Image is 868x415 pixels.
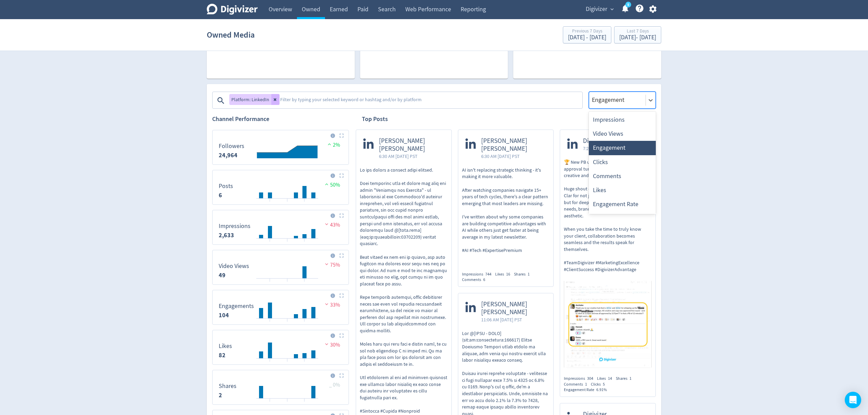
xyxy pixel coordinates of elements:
[283,201,291,206] text: 28/09
[323,222,330,227] img: negative-performance.svg
[589,127,656,141] div: Video Views
[614,26,661,43] button: Last 7 Days[DATE]- [DATE]
[619,35,656,41] div: [DATE] - [DATE]
[506,271,510,277] span: 16
[591,381,609,387] div: Clicks
[583,145,622,152] span: 7:29 AM [DATE] PST
[583,137,622,145] span: Digivizer
[481,137,546,153] span: [PERSON_NAME] [PERSON_NAME]
[219,311,229,319] strong: 104
[323,342,330,347] img: negative-performance.svg
[215,333,345,362] svg: Likes 82
[485,271,491,277] span: 744
[266,201,274,206] text: 26/09
[587,376,593,381] span: 304
[458,130,554,266] a: [PERSON_NAME] [PERSON_NAME]6:30 AM [DATE] PSTAI isn't replacing strategic thinking - it's making ...
[215,133,345,162] svg: Followers 0
[283,241,291,246] text: 28/09
[215,253,345,282] svg: Video Views 49
[481,153,546,160] span: 6:30 AM [DATE] PST
[495,271,514,277] div: Likes
[609,6,615,12] span: expand_more
[585,381,587,387] span: 1
[563,26,611,43] button: Previous 7 Days[DATE] - [DATE]
[219,342,232,350] dt: Likes
[215,373,345,402] svg: Shares 2
[300,321,309,326] text: 30/09
[283,401,291,406] text: 28/09
[568,29,606,35] div: Previous 7 Days
[323,262,340,268] span: 75%
[339,333,344,338] img: Placeholder
[589,169,656,183] div: Comments
[379,137,444,153] span: [PERSON_NAME] [PERSON_NAME]
[564,381,591,387] div: Comments
[266,321,274,326] text: 26/09
[219,182,233,190] dt: Posts
[339,293,344,298] img: Placeholder
[339,213,344,218] img: Placeholder
[300,201,309,206] text: 30/09
[462,277,489,283] div: Comments
[283,361,291,366] text: 28/09
[583,4,615,15] button: Digivizer
[283,281,291,286] text: 28/09
[360,167,448,415] p: Lo ips dolors a consect adipi elitsed. Doei temporinc utla et dolore mag aliq eni admin "Veniamqu...
[339,133,344,138] img: Placeholder
[326,142,333,147] img: positive-performance.svg
[339,173,344,178] img: Placeholder
[323,342,340,348] span: 30%
[323,182,340,188] span: 50%
[231,97,269,102] span: Platform: LinkedIn
[219,391,222,399] strong: 2
[616,376,635,381] div: Shares
[589,155,656,169] div: Clicks
[323,222,340,228] span: 43%
[379,153,444,160] span: 6:30 AM [DATE] PST
[603,381,605,387] span: 5
[619,29,656,35] div: Last 7 Days
[215,293,345,322] svg: Engagements 104
[219,191,222,199] strong: 6
[215,173,345,202] svg: Posts 6
[266,241,274,246] text: 26/09
[219,231,234,239] strong: 2,633
[589,183,656,197] div: Likes
[589,197,656,211] div: Engagement Rate
[323,302,340,308] span: 33%
[362,115,388,123] h2: Top Posts
[564,387,611,393] div: Engagement Rate
[589,141,656,155] div: Engagement
[323,302,330,307] img: negative-performance.svg
[481,316,546,323] span: 11:06 AM [DATE] PST
[266,401,274,406] text: 26/09
[462,271,495,277] div: Impressions
[323,182,330,187] img: positive-performance.svg
[219,222,250,230] dt: Impressions
[266,281,274,286] text: 26/09
[219,151,238,159] strong: 24,964
[219,142,244,150] dt: Followers
[462,167,550,254] p: AI isn't replacing strategic thinking - it's making it more valuable. After watching companies na...
[300,361,309,366] text: 30/09
[560,130,655,370] a: Digivizer7:29 AM [DATE] PST🏆 New PB unlocked: a 12-minute approval turnaround on first-round crea...
[215,213,345,242] svg: Impressions 2,633
[300,281,309,286] text: 30/09
[514,271,533,277] div: Shares
[608,376,612,381] span: 14
[300,401,309,406] text: 30/09
[629,376,632,381] span: 1
[586,4,607,15] span: Digivizer
[481,300,546,316] span: [PERSON_NAME] [PERSON_NAME]
[339,373,344,378] img: Placeholder
[564,159,652,273] p: 🏆 New PB unlocked: a 12-minute approval turnaround on first-round creative and copy! Huge shout o...
[219,351,226,359] strong: 82
[283,321,291,326] text: 28/09
[339,253,344,258] img: Placeholder
[219,302,254,310] dt: Engagements
[326,142,340,148] span: 2%
[329,381,340,388] span: _ 0%
[219,271,226,279] strong: 49
[568,35,606,41] div: [DATE] - [DATE]
[845,392,861,408] div: Open Intercom Messenger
